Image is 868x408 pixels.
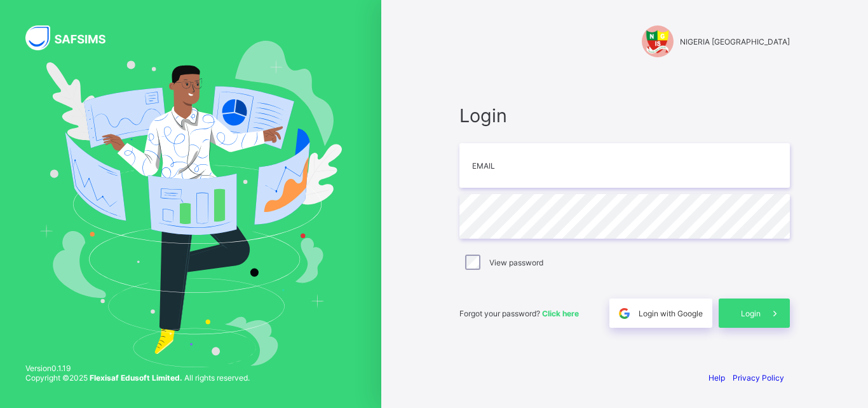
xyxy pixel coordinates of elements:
a: Click here [542,309,579,318]
img: Hero Image [39,41,342,367]
span: Login [741,309,761,318]
img: google.396cfc9801f0270233282035f929180a.svg [617,306,632,321]
label: View password [489,258,543,267]
span: NIGERIA [GEOGRAPHIC_DATA] [680,37,790,46]
span: Login [459,104,790,127]
span: Login with Google [639,309,703,318]
img: SAFSIMS Logo [25,25,121,50]
a: Help [709,373,725,383]
span: Copyright © 2025 All rights reserved. [25,373,250,383]
a: Privacy Policy [733,373,784,383]
span: Forgot your password? [459,309,579,318]
span: Version 0.1.19 [25,363,250,373]
strong: Flexisaf Edusoft Limited. [90,373,182,383]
